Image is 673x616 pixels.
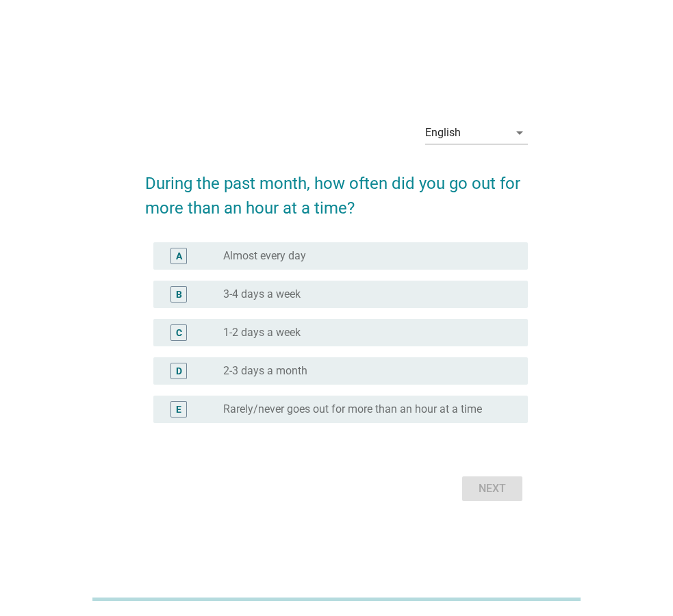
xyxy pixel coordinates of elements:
label: Almost every day [223,249,306,263]
div: A [176,249,182,264]
label: 1-2 days a week [223,326,301,339]
label: 2-3 days a month [223,364,307,378]
h2: During the past month, how often did you go out for more than an hour at a time? [145,157,528,220]
label: 3-4 days a week [223,287,301,301]
i: arrow_drop_down [511,125,528,141]
label: Rarely/never goes out for more than an hour at a time [223,402,482,416]
div: D [176,364,182,378]
div: B [176,287,182,302]
div: E [176,402,181,417]
div: C [176,326,182,340]
div: English [425,127,461,139]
